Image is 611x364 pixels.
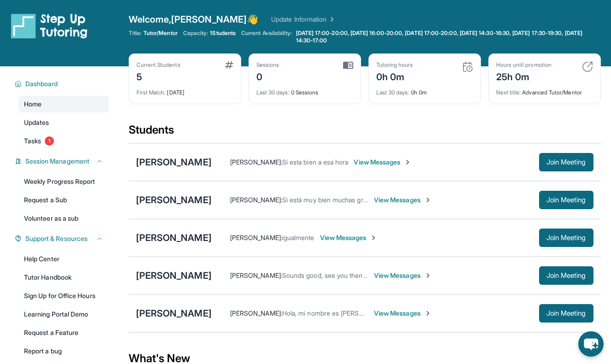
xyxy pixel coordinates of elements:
span: Next title : [496,89,521,96]
div: 0 Sessions [256,83,353,96]
img: card [582,61,593,72]
img: Chevron-Right [424,272,432,279]
span: First Match : [136,89,166,96]
button: Session Management [22,157,103,166]
img: card [343,61,353,70]
span: View Messages [354,158,411,167]
div: 5 [136,69,180,83]
button: Join Meeting [539,266,593,285]
span: View Messages [320,233,378,242]
span: Join Meeting [546,311,586,316]
span: igualmente [282,234,314,241]
span: Join Meeting [546,159,586,165]
span: Si está muy bien muchas gracias [282,196,378,204]
div: [PERSON_NAME] [136,194,212,206]
span: Support & Resources [25,234,88,243]
span: [PERSON_NAME] : [230,309,282,317]
img: Chevron-Right [424,310,432,317]
span: Dashboard [25,79,58,88]
a: Updates [18,114,109,131]
span: Home [24,100,42,109]
span: Last 30 days : [376,89,409,96]
a: Help Center [18,251,109,267]
span: View Messages [374,309,432,318]
span: [PERSON_NAME] : [230,196,282,204]
div: 0 [256,69,279,83]
div: [PERSON_NAME] [136,269,212,282]
span: Current Availability: [241,29,292,44]
a: Request a Sub [18,192,109,208]
img: Chevron Right [326,15,336,24]
div: Sessions [256,61,279,69]
button: Join Meeting [539,191,593,209]
span: Welcome, [PERSON_NAME] 👋 [129,13,259,26]
span: [DATE] 17:00-20:00, [DATE] 16:00-20:00, [DATE] 17:00-20:00, [DATE] 14:30-16:30, [DATE] 17:30-19:3... [296,29,599,44]
div: [PERSON_NAME] [136,307,212,320]
a: Weekly Progress Report [18,173,109,190]
div: Students [129,123,601,143]
span: Capacity: [183,29,208,37]
a: Home [18,96,109,112]
span: [PERSON_NAME] : [230,271,282,279]
img: card [225,61,233,69]
a: Request a Feature [18,324,109,341]
a: Report a bug [18,343,109,359]
div: [DATE] [136,83,233,96]
span: Join Meeting [546,197,586,203]
a: Tutor Handbook [18,269,109,286]
img: Chevron-Right [424,196,432,204]
a: Learning Portal Demo [18,306,109,323]
a: Volunteer as a sub [18,210,109,227]
span: Join Meeting [546,273,586,278]
div: 25h 0m [496,69,552,83]
span: Updates [24,118,49,127]
span: Session Management [25,157,89,166]
span: Join Meeting [546,235,586,241]
img: Chevron-Right [370,234,377,241]
img: card [462,61,473,72]
button: Dashboard [22,79,103,88]
button: Join Meeting [539,304,593,323]
span: View Messages [374,271,432,280]
span: 1 Students [210,29,236,37]
div: 0h 0m [376,83,473,96]
div: Tutoring hours [376,61,413,69]
div: Advanced Tutor/Mentor [496,83,593,96]
button: Join Meeting [539,153,593,171]
a: Sign Up for Office Hours [18,288,109,304]
span: 1 [45,136,54,146]
div: [PERSON_NAME] [136,156,212,169]
span: Tasks [24,136,41,146]
a: [DATE] 17:00-20:00, [DATE] 16:00-20:00, [DATE] 17:00-20:00, [DATE] 14:30-16:30, [DATE] 17:30-19:3... [294,29,601,44]
div: [PERSON_NAME] [136,231,212,244]
span: Last 30 days : [256,89,290,96]
span: Sounds good, see you then 😊 [282,271,373,279]
span: View Messages [374,195,432,205]
div: Hours until promotion [496,61,552,69]
span: Si esta bien a esa hora [282,158,349,166]
button: chat-button [578,331,604,357]
span: Tutor/Mentor [143,29,178,37]
span: [PERSON_NAME] : [230,234,282,241]
div: Current Students [136,61,180,69]
img: Chevron-Right [404,159,411,166]
a: Tasks1 [18,133,109,149]
span: [PERSON_NAME] : [230,158,282,166]
img: logo [11,13,88,39]
a: Update Information [271,15,336,24]
div: 0h 0m [376,69,413,83]
button: Support & Resources [22,234,103,243]
span: Title: [129,29,142,37]
button: Join Meeting [539,229,593,247]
